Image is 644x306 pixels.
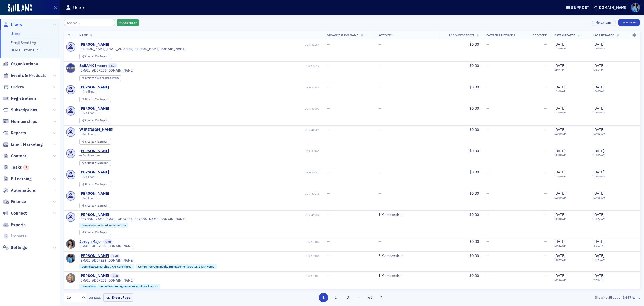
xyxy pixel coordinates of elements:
span: Registrations [11,95,37,101]
a: 3 Memberships [378,254,404,258]
span: $0.00 [469,106,479,111]
span: [DATE] [554,273,565,278]
a: E-Learning [3,176,32,182]
div: Showing out of items [452,295,640,300]
div: [PERSON_NAME] [79,85,109,90]
span: [EMAIL_ADDRESS][DOMAIN_NAME] [79,278,134,282]
span: — [378,106,381,111]
time: 10:27 AM [593,217,605,221]
span: — [327,63,330,68]
span: [DATE] [593,191,604,196]
div: Import [85,98,108,101]
span: [DATE] [554,85,565,90]
div: Created Via: Import [79,54,111,59]
time: 9:40 AM [593,278,604,282]
span: Name [79,33,88,37]
a: Reports [3,130,26,136]
strong: 1,647 [621,295,632,300]
a: Settings [3,245,27,251]
span: Date Created [554,33,575,37]
span: Created Via : [85,140,100,143]
div: Import [85,140,108,143]
div: [PERSON_NAME] [79,212,109,217]
span: — No Email — [79,196,100,200]
span: — [327,170,330,175]
button: Export [592,19,616,26]
span: Add Filter [122,20,137,25]
span: Committee : [138,265,153,268]
span: Created Via : [85,204,100,207]
div: USR-32644 [110,86,319,89]
span: — [378,42,381,47]
span: Users [11,22,22,28]
div: USR-1107 [114,240,320,244]
button: 1 [319,293,328,302]
span: — [486,191,489,196]
span: Created Via : [85,119,100,122]
div: 1 [23,165,29,170]
span: $0.00 [469,85,479,90]
span: [DATE] [593,127,604,132]
div: Created Via: Import [79,160,111,166]
div: [PERSON_NAME] [79,273,109,278]
time: 12:00 AM [554,89,566,93]
span: — [327,239,330,244]
span: $0.00 [469,239,479,244]
a: Subscriptions [3,107,37,113]
span: — No Email — [79,175,100,179]
span: — [544,148,547,153]
span: Account Credit [449,33,474,37]
time: 1:49 PM [554,68,565,72]
div: Import [85,183,108,186]
time: 12:00 AM [554,196,566,200]
a: Committee:Community & Engagement Strategic Task Force [82,285,158,288]
span: $0.00 [469,170,479,175]
span: — [486,63,489,68]
span: [PERSON_NAME][EMAIL_ADDRESS][PERSON_NAME][DOMAIN_NAME] [79,217,186,221]
time: 10:21 AM [554,278,566,282]
span: — [327,106,330,111]
div: USR-1105 [121,274,320,278]
button: [DOMAIN_NAME] [593,6,630,9]
span: Events & Products [11,73,46,79]
a: Registrations [3,95,37,101]
time: 10:05 AM [593,196,605,200]
span: — [327,42,330,47]
span: Imports [11,233,27,239]
span: — [378,239,381,244]
div: Import [85,55,108,58]
div: USR-44701 [110,150,319,153]
span: Committee : [82,265,97,268]
a: Committee:Community & Engagement Strategic Task Force [138,265,214,268]
div: [PERSON_NAME] [79,170,109,175]
a: New User [618,19,640,26]
a: Tasks1 [3,164,29,170]
a: W [PERSON_NAME] [79,127,114,132]
a: Memberships [3,119,37,124]
div: USR-32046 [110,192,319,195]
span: — [486,170,489,175]
a: SailAMX Import [79,63,107,68]
div: Import [85,204,108,207]
span: [DATE] [554,42,565,47]
input: Search… [64,19,115,26]
a: Events & Products [3,73,46,79]
span: — [544,253,547,258]
a: Email Send Log [10,40,36,45]
span: Staff [110,254,120,259]
div: [PERSON_NAME] [79,106,109,111]
span: — [544,63,547,68]
span: Organization Name [327,33,358,37]
time: 10:06 AM [593,153,605,157]
span: [DATE] [593,239,604,244]
div: USR-1106 [121,254,320,258]
div: [PERSON_NAME] [79,191,109,196]
span: Organizations [11,61,38,67]
span: [DATE] [554,212,565,217]
span: — [327,212,330,217]
span: Staff [108,63,117,68]
span: [DATE] [554,106,565,111]
div: USR-46934 [110,213,319,217]
time: 12:00 AM [554,153,566,157]
button: 66 [366,293,375,302]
